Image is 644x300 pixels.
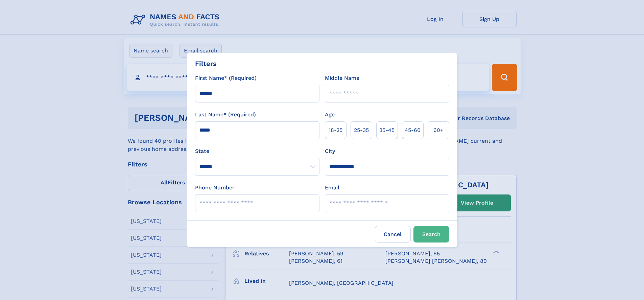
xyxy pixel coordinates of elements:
span: 25‑35 [354,126,369,134]
label: Cancel [375,226,411,243]
label: Last Name* (Required) [195,111,256,119]
span: 18‑25 [329,126,342,134]
label: Middle Name [325,74,359,82]
button: Search [413,226,449,243]
label: Phone Number [195,184,235,192]
label: Age [325,111,335,119]
span: 45‑60 [405,126,421,134]
span: 35‑45 [379,126,395,134]
label: City [325,147,335,155]
div: Filters [195,59,217,69]
label: State [195,147,319,155]
span: 60+ [433,126,444,134]
label: Email [325,184,339,192]
label: First Name* (Required) [195,74,257,82]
